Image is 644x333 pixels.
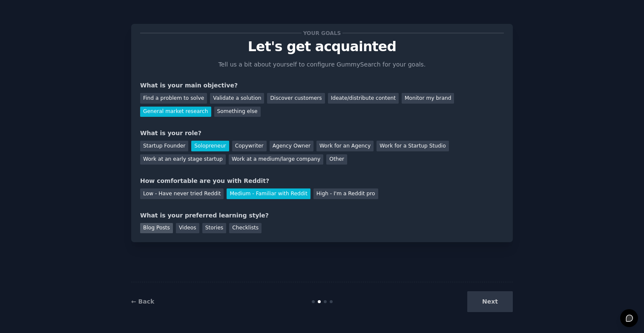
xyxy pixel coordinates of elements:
div: How comfortable are you with Reddit? [140,177,504,185]
div: Work at an early stage startup [140,154,226,165]
div: Other [326,154,347,165]
div: Monitor my brand [402,93,454,104]
div: Blog Posts [140,223,173,234]
div: Something else [214,107,261,117]
div: Work at a medium/large company [229,154,323,165]
div: What is your role? [140,129,504,138]
div: Copywriter [232,141,267,151]
div: Videos [176,223,199,234]
div: Work for a Startup Studio [377,141,448,151]
span: Your goals [302,29,342,38]
div: Medium - Familiar with Reddit [227,188,310,199]
p: Let's get acquainted [140,39,504,54]
div: Startup Founder [140,141,188,151]
div: Low - Have never tried Reddit [140,188,224,199]
div: Validate a solution [210,93,264,104]
a: ← Back [131,298,154,305]
div: What is your main objective? [140,81,504,90]
div: Solopreneur [191,141,229,151]
div: Work for an Agency [316,141,374,151]
p: Tell us a bit about yourself to configure GummySearch for your goals. [215,60,429,69]
div: General market research [140,107,211,117]
div: Stories [202,223,226,234]
div: Checklists [229,223,262,234]
div: Discover customers [267,93,325,104]
div: Find a problem to solve [140,93,207,104]
div: Ideate/distribute content [328,93,399,104]
div: What is your preferred learning style? [140,211,504,220]
div: High - I'm a Reddit pro [313,188,378,199]
div: Agency Owner [270,141,313,151]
